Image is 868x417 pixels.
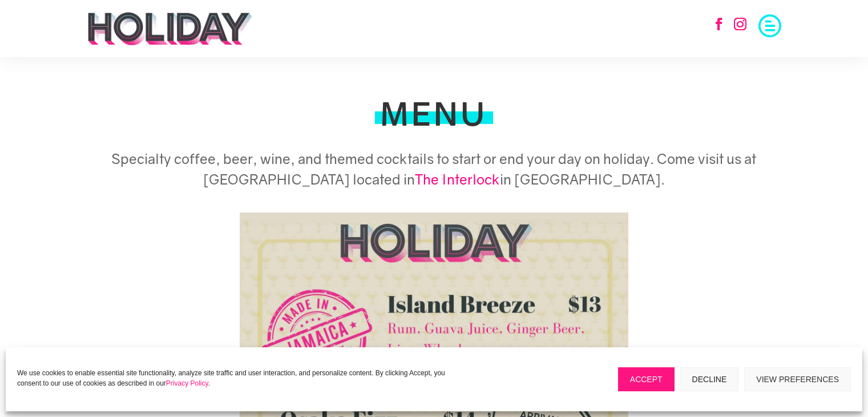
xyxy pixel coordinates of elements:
[380,98,487,135] h1: MENU
[87,11,253,46] img: holiday-logo-black
[728,11,753,37] a: Follow on Instagram
[680,367,739,391] button: Decline
[415,171,500,187] a: The Interlock
[166,379,208,387] a: Privacy Policy
[87,149,781,195] h5: Specialty coffee, beer, wine, and themed cocktails to start or end your day on holiday. Come visi...
[706,11,732,37] a: Follow on Facebook
[618,367,675,391] button: Accept
[17,368,459,388] p: We use cookies to enable essential site functionality, analyze site traffic and user interaction,...
[744,367,851,391] button: View preferences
